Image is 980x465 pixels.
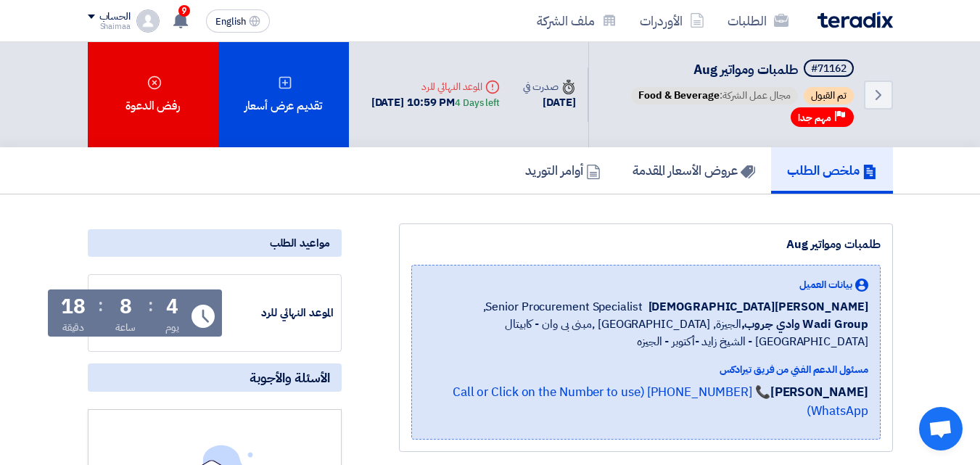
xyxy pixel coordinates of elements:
[61,297,86,317] div: 18
[633,162,755,178] h5: عروض الأسعار المقدمة
[206,9,270,33] button: English
[483,298,643,316] span: Senior Procurement Specialist,
[648,298,868,316] span: [PERSON_NAME][DEMOGRAPHIC_DATA]
[509,147,617,194] a: أوامر التوريد
[120,297,132,317] div: 8
[798,111,831,125] span: مهم جدا
[88,22,131,30] div: Shaimaa
[631,87,798,104] span: مجال عمل الشركة:
[638,88,720,103] span: Food & Beverage
[225,305,334,321] div: الموعد النهائي للرد
[799,277,852,292] span: بيانات العميل
[166,297,178,317] div: 4
[628,4,716,38] a: الأوردرات
[919,407,963,450] a: Open chat
[178,5,190,17] span: 9
[525,4,628,38] a: ملف الشركة
[716,4,800,38] a: الطلبات
[411,236,881,253] div: طلمبات ومواتير Aug
[455,96,500,110] div: 4 Days left
[218,42,349,147] div: تقديم عرض أسعار
[628,59,857,80] h5: طلمبات ومواتير Aug
[99,11,131,23] div: الحساب
[523,94,575,111] div: [DATE]
[250,369,330,386] span: الأسئلة والأجوبة
[525,162,601,178] h5: أوامر التوريد
[741,316,868,333] b: Wadi Group وادي جروب,
[617,147,771,194] a: عروض الأسعار المقدمة
[148,292,153,318] div: :
[523,79,575,94] div: صدرت في
[770,383,868,401] strong: [PERSON_NAME]
[98,292,103,318] div: :
[424,316,868,350] span: الجيزة, [GEOGRAPHIC_DATA] ,مبنى بى وان - كابيتال [GEOGRAPHIC_DATA] - الشيخ زايد -أكتوبر - الجيزه
[453,383,868,420] a: 📞 [PHONE_NUMBER] (Call or Click on the Number to use WhatsApp)
[88,229,342,257] div: مواعيد الطلب
[88,42,218,147] div: رفض الدعوة
[771,147,893,194] a: ملخص الطلب
[371,94,500,111] div: [DATE] 10:59 PM
[115,320,136,335] div: ساعة
[818,12,893,28] img: Teradix logo
[136,9,160,33] img: profile_test.png
[62,320,85,335] div: دقيقة
[693,59,798,79] span: طلمبات ومواتير Aug
[787,162,877,178] h5: ملخص الطلب
[804,87,854,104] span: تم القبول
[371,79,500,94] div: الموعد النهائي للرد
[165,320,179,335] div: يوم
[424,362,868,377] div: مسئول الدعم الفني من فريق تيرادكس
[215,17,246,27] span: English
[811,64,847,74] div: #71162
